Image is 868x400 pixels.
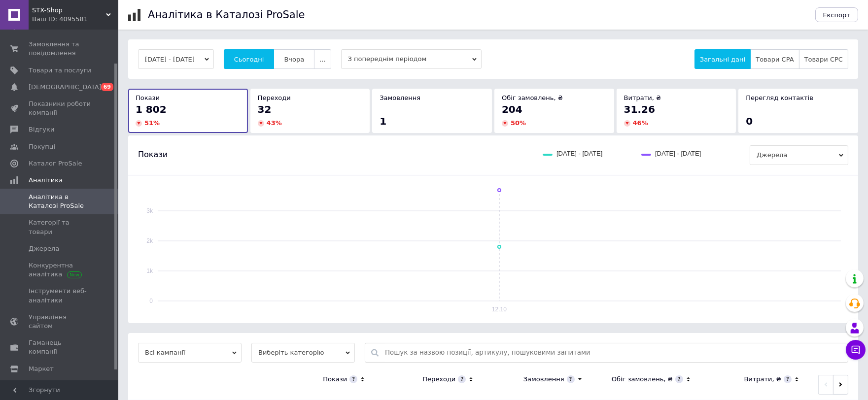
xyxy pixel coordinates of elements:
button: Товари CPA [750,49,799,69]
span: Переходи [258,94,291,101]
text: 3k [146,207,153,214]
span: 1 802 [136,103,167,115]
span: 43 % [267,119,282,127]
button: Товари CPC [799,49,848,69]
span: Товари та послуги [29,66,91,75]
span: Покази [138,149,168,160]
button: Чат з покупцем [846,340,866,360]
span: STX-Shop [32,6,106,15]
span: 32 [258,103,272,115]
text: 12.10 [492,306,507,313]
span: Показники роботи компанії [29,100,91,117]
text: 0 [149,298,153,304]
span: Аналітика [29,176,63,185]
span: Відгуки [29,125,54,134]
span: Замовлення та повідомлення [29,40,91,58]
span: [DEMOGRAPHIC_DATA] [29,83,102,92]
div: Переходи [422,375,455,384]
input: Пошук за назвою позиції, артикулу, пошуковими запитами [385,343,843,362]
span: 46 % [633,119,648,127]
button: [DATE] - [DATE] [138,49,214,69]
span: Товари CPC [804,56,843,63]
div: Ваш ID: 4095581 [32,15,118,24]
span: Товари CPA [756,56,794,63]
div: Витрати, ₴ [744,375,781,384]
div: Обіг замовлень, ₴ [612,375,673,384]
span: Витрати, ₴ [624,94,661,101]
button: ... [314,49,331,69]
span: Гаманець компанії [29,338,91,356]
span: Загальні дані [700,56,745,63]
span: З попереднім періодом [341,49,482,69]
button: Експорт [815,7,859,22]
span: 50 % [511,119,526,127]
span: Управління сайтом [29,313,91,331]
span: Інструменти веб-аналітики [29,287,91,304]
span: Маркет [29,365,54,373]
span: Всі кампанії [138,343,242,363]
h1: Аналітика в Каталозі ProSale [148,9,305,21]
span: 204 [502,103,522,115]
span: Вчора [284,56,304,63]
span: 31.26 [624,103,655,115]
span: Експорт [823,11,851,19]
span: Категорії та товари [29,218,91,236]
span: 69 [101,83,113,91]
span: Замовлення [380,94,420,101]
span: Джерела [750,145,848,165]
div: Замовлення [523,375,564,384]
span: Покази [136,94,160,101]
button: Вчора [274,49,314,69]
span: Конкурентна аналітика [29,261,91,279]
text: 2k [146,237,153,244]
span: 1 [380,115,386,127]
span: Обіг замовлень, ₴ [502,94,563,101]
div: Покази [323,375,347,384]
span: Каталог ProSale [29,159,82,168]
span: ... [319,56,325,63]
button: Сьогодні [224,49,275,69]
span: Сьогодні [234,56,264,63]
span: 51 % [144,119,160,127]
span: Покупці [29,142,55,151]
text: 1k [146,267,153,274]
span: Джерела [29,244,59,253]
span: Виберіть категорію [251,343,355,363]
span: Аналітика в Каталозі ProSale [29,193,91,210]
span: Перегляд контактів [746,94,813,101]
span: 0 [746,115,753,127]
button: Загальні дані [694,49,751,69]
